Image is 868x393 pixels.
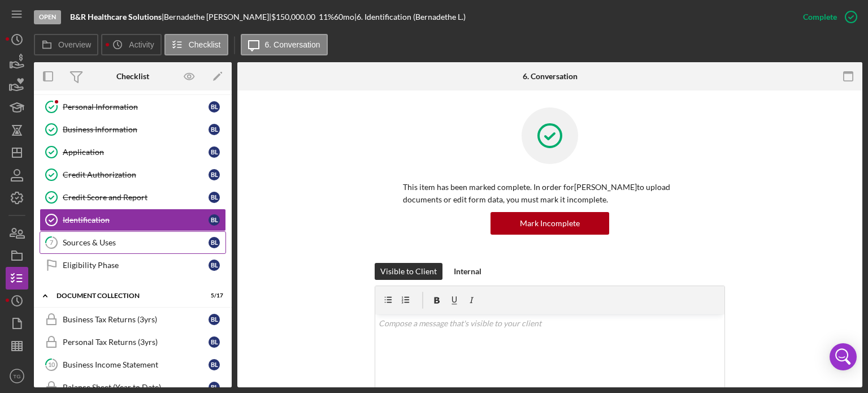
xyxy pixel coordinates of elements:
a: IdentificationBL [40,209,226,231]
div: Eligibility Phase [63,261,209,270]
b: B&R Healthcare Solutions [70,12,162,21]
a: Business InformationBL [40,118,226,141]
div: B L [209,146,220,158]
div: B L [209,382,220,393]
div: Application [63,148,209,157]
div: B L [209,169,220,180]
div: Sources & Uses [63,238,209,247]
div: Business Information [63,125,209,134]
button: Visible to Client [375,263,442,280]
div: Personal Information [63,102,209,111]
label: Checklist [189,40,221,49]
div: B L [209,314,220,325]
a: Personal Tax Returns (3yrs)BL [40,331,226,353]
div: Credit Authorization [63,170,209,179]
div: | 6. Identification (Bernadethe L.) [354,12,466,21]
div: Open Intercom Messenger [830,343,857,370]
button: Overview [34,34,98,55]
button: TG [6,365,28,387]
button: 6. Conversation [241,34,328,55]
tspan: 7 [50,239,54,246]
div: Business Income Statement [63,360,209,369]
div: Complete [803,6,837,28]
div: Checklist [116,72,149,81]
div: Credit Score and Report [63,193,209,202]
div: 5 / 17 [203,292,223,299]
a: ApplicationBL [40,141,226,163]
text: TG [13,373,20,379]
div: 11 % [319,12,334,21]
div: B L [209,260,220,271]
div: B L [209,214,220,226]
a: Eligibility PhaseBL [40,254,226,277]
a: Business Tax Returns (3yrs)BL [40,308,226,331]
label: Activity [129,40,154,49]
div: Bernadethe [PERSON_NAME] | [164,12,271,21]
div: 60 mo [334,12,354,21]
div: Balance Sheet (Year to Date) [63,383,209,392]
div: Personal Tax Returns (3yrs) [63,338,209,347]
p: This item has been marked complete. In order for [PERSON_NAME] to upload documents or edit form d... [403,181,697,206]
div: $150,000.00 [271,12,319,21]
a: 10Business Income StatementBL [40,353,226,376]
div: B L [209,359,220,370]
div: Business Tax Returns (3yrs) [63,315,209,324]
a: 7Sources & UsesBL [40,231,226,254]
label: 6. Conversation [265,40,320,49]
div: B L [209,101,220,113]
button: Complete [792,6,862,28]
div: Mark Incomplete [520,212,580,235]
div: Visible to Client [380,263,437,280]
button: Checklist [164,34,228,55]
div: B L [209,192,220,203]
div: 6. Conversation [523,72,578,81]
button: Activity [101,34,161,55]
div: B L [209,336,220,348]
div: Document Collection [57,292,195,299]
div: B L [209,124,220,135]
button: Mark Incomplete [491,212,609,235]
div: B L [209,237,220,248]
div: | [70,12,164,21]
div: Internal [454,263,481,280]
a: Credit AuthorizationBL [40,163,226,186]
button: Internal [448,263,487,280]
div: Open [34,10,61,24]
label: Overview [58,40,91,49]
a: Personal InformationBL [40,96,226,118]
tspan: 10 [48,361,55,368]
a: Credit Score and ReportBL [40,186,226,209]
div: Identification [63,215,209,224]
